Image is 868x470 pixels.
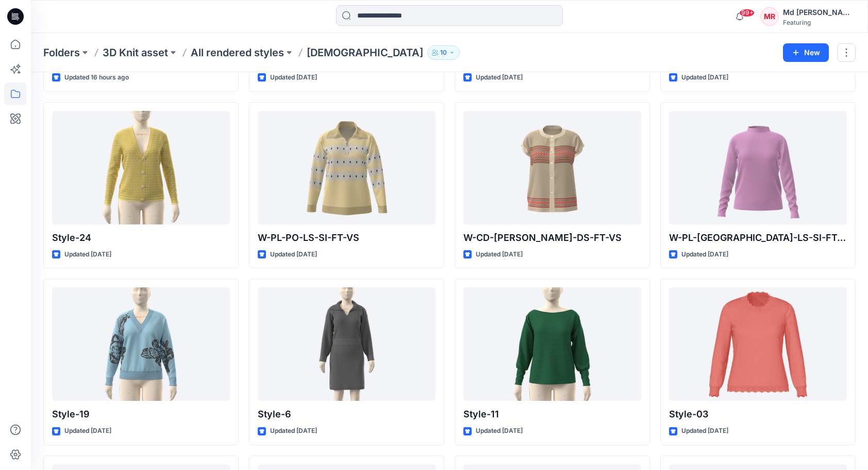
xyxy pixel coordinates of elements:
span: 99+ [739,9,755,17]
p: Style-11 [463,407,641,422]
p: Updated [DATE] [476,426,523,436]
p: Updated [DATE] [681,249,728,260]
div: Featuring [783,19,855,26]
p: W-PL-[GEOGRAPHIC_DATA]-LS-SI-FT-VS [669,231,847,245]
p: W-PL-PO-LS-SI-FT-VS [258,231,436,245]
a: Style-24 [52,111,230,224]
a: Style-11 [463,287,641,401]
div: Md [PERSON_NAME][DEMOGRAPHIC_DATA] [783,6,855,19]
p: Updated [DATE] [681,426,728,436]
a: All rendered styles [191,45,284,60]
p: Style-03 [669,407,847,422]
p: Updated [DATE] [64,249,111,260]
a: Folders [43,45,80,60]
a: W-PL-PO-LS-SI-FT-VS [258,111,436,224]
p: Updated [DATE] [476,72,523,83]
p: Updated [DATE] [681,72,728,83]
button: 10 [427,45,460,60]
p: Updated [DATE] [270,249,317,260]
div: MR [760,7,779,26]
p: Style-19 [52,407,230,422]
a: Style-19 [52,287,230,401]
p: Style-24 [52,231,230,245]
p: Updated [DATE] [476,249,523,260]
a: W-CD-RN-SL-DS-FT-VS [463,111,641,224]
a: Style-03 [669,287,847,401]
p: Style-6 [258,407,436,422]
p: Updated [DATE] [270,426,317,436]
a: Style-6 [258,287,436,401]
p: Updated 16 hours ago [64,72,129,83]
a: W-PL-TN-LS-SI-FT-VS [669,111,847,224]
p: [DEMOGRAPHIC_DATA] [307,45,423,60]
p: 10 [440,47,447,58]
p: W-CD-[PERSON_NAME]-DS-FT-VS [463,231,641,245]
p: Updated [DATE] [64,426,111,436]
a: 3D Knit asset [103,45,168,60]
button: New [783,43,829,62]
p: Updated [DATE] [270,72,317,83]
